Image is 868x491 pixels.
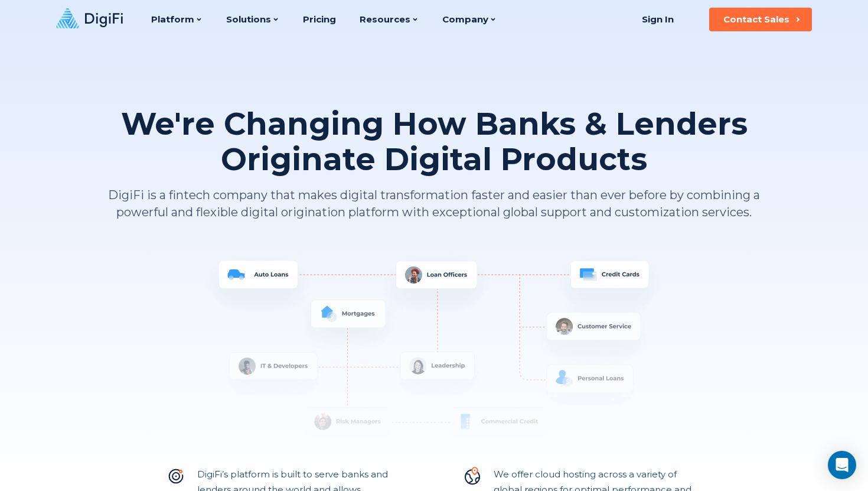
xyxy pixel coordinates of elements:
[627,8,688,31] a: Sign In
[106,106,762,177] h1: We're Changing How Banks & Lenders Originate Digital Products
[709,8,812,31] button: Contact Sales
[106,187,762,221] p: DigiFi is a fintech company that makes digital transformation faster and easier than ever before ...
[828,451,856,479] div: Open Intercom Messenger
[723,14,789,25] div: Contact Sales
[106,256,762,457] img: System Overview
